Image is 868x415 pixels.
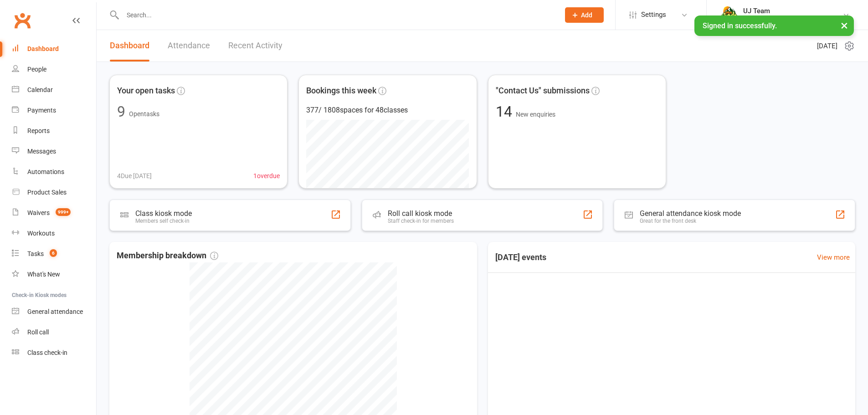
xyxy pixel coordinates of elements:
[12,343,96,363] a: Class kiosk mode
[56,208,71,216] span: 999+
[12,162,96,182] a: Automations
[117,171,152,181] span: 4 Due [DATE]
[817,252,850,263] a: View more
[27,148,56,155] div: Messages
[27,250,44,257] div: Tasks
[641,5,666,25] span: Settings
[12,59,96,80] a: People
[581,11,592,19] span: Add
[836,15,853,35] button: ×
[27,271,60,278] div: What's New
[27,107,56,114] div: Payments
[11,9,34,32] a: Clubworx
[110,30,149,61] a: Dashboard
[27,168,64,175] div: Automations
[12,121,96,141] a: Reports
[27,209,50,216] div: Waivers
[488,249,554,266] h3: [DATE] events
[516,111,555,118] span: New enquiries
[27,189,67,196] div: Product Sales
[50,249,57,257] span: 6
[743,15,842,23] div: Urban Jungle Indoor Rock Climbing
[306,84,376,97] span: Bookings this week
[743,7,842,15] div: UJ Team
[12,302,96,322] a: General attendance kiosk mode
[640,209,741,218] div: General attendance kiosk mode
[306,104,469,116] div: 377 / 1808 spaces for 48 classes
[228,30,282,61] a: Recent Activity
[27,45,59,52] div: Dashboard
[640,218,741,224] div: Great for the front desk
[27,328,49,336] div: Roll call
[135,218,192,224] div: Members self check-in
[12,244,96,264] a: Tasks 6
[496,84,590,97] span: "Contact Us" submissions
[12,141,96,162] a: Messages
[12,203,96,223] a: Waivers 999+
[12,223,96,244] a: Workouts
[117,249,218,262] span: Membership breakdown
[27,349,67,356] div: Class check-in
[388,218,454,224] div: Staff check-in for members
[27,86,53,93] div: Calendar
[565,7,604,23] button: Add
[12,322,96,343] a: Roll call
[27,66,46,73] div: People
[253,171,280,181] span: 1 overdue
[720,6,739,24] img: thumb_image1578111135.png
[12,100,96,121] a: Payments
[117,104,125,119] div: 9
[129,110,159,118] span: Open tasks
[388,209,454,218] div: Roll call kiosk mode
[703,21,777,30] span: Signed in successfully.
[12,264,96,285] a: What's New
[496,103,516,120] span: 14
[120,9,553,21] input: Search...
[117,84,175,97] span: Your open tasks
[135,209,192,218] div: Class kiosk mode
[27,230,55,237] div: Workouts
[27,127,50,134] div: Reports
[12,182,96,203] a: Product Sales
[168,30,210,61] a: Attendance
[12,80,96,100] a: Calendar
[817,41,837,51] span: [DATE]
[27,308,83,315] div: General attendance
[12,39,96,59] a: Dashboard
